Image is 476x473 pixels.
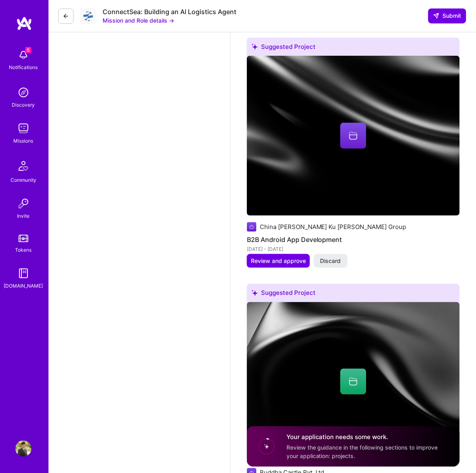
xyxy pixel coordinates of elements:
img: bell [15,47,32,63]
i: icon SuggestedTeams [252,44,258,50]
i: icon SuggestedTeams [252,290,258,296]
button: Submit [428,8,466,23]
span: Submit [433,12,461,20]
img: cover [247,56,460,215]
i: icon SendLight [433,13,440,19]
i: icon LeftArrowDark [63,13,69,19]
button: Discard [314,254,348,268]
div: China [PERSON_NAME] Ku [PERSON_NAME] Group [260,223,406,231]
div: Invite [17,212,30,220]
img: Community [14,156,33,176]
img: teamwork [15,120,32,137]
span: Review and approve [251,257,306,265]
div: [DOMAIN_NAME] [4,282,43,290]
img: tokens [19,235,28,242]
div: ConnectSea: Building an AI Logistics Agent [103,8,236,16]
h4: B2B Android App Development [247,234,460,245]
div: [DATE] - [DATE] [247,245,460,253]
a: User Avatar [13,441,34,457]
span: Discard [320,257,341,265]
div: Missions [14,137,34,145]
div: Tokens [15,246,32,254]
img: logo [16,16,32,31]
div: Notifications [9,63,38,71]
div: Community [11,176,36,184]
button: Review and approve [247,254,310,268]
img: cover [247,302,460,462]
img: User Avatar [15,441,32,457]
span: Review the guidance in the following sections to improve your application: projects. [286,444,438,459]
img: Company logo [247,222,257,232]
h4: Your application needs some work. [286,433,450,441]
img: guide book [15,265,32,282]
img: Invite [15,196,32,212]
div: Discovery [12,101,35,109]
img: discovery [15,84,32,101]
span: 6 [25,47,32,53]
button: Mission and Role details → [103,16,174,25]
div: Suggested Project [247,38,460,59]
div: Suggested Project [247,284,460,305]
img: Company Logo [80,8,96,24]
